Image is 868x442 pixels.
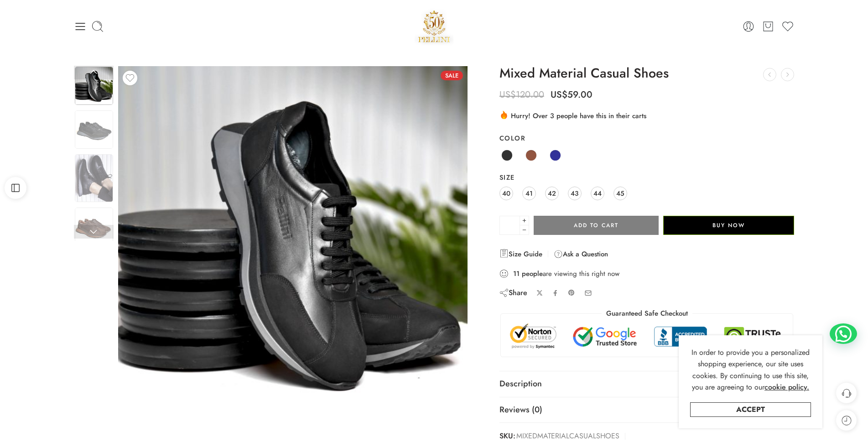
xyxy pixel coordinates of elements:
span: 41 [525,187,533,199]
img: Trust [508,323,786,350]
a: 45 [613,187,627,200]
a: 44 [591,187,604,200]
span: US$ [499,88,516,101]
button: Buy Now [663,216,794,235]
a: cookie policy. [764,381,809,393]
div: are viewing this right now [499,269,795,279]
div: Share [499,288,527,298]
span: Sale [441,71,463,80]
a: Reviews (0) [499,397,795,423]
a: Email to your friends [584,289,592,297]
span: 42 [548,187,556,199]
span: 40 [502,187,510,199]
img: a5d21c2c7a9e4fc596faf15a5351e9a2-Original-scaled-1.jpg [75,110,113,149]
a: Cart [762,20,774,33]
strong: 11 [513,269,520,278]
img: a5d21c2c7a9e4fc596faf15a5351e9a2-Original-scaled-1.jpg [118,66,468,416]
img: a5d21c2c7a9e4fc596faf15a5351e9a2-Original-scaled-1.jpg [75,154,113,202]
img: a5d21c2c7a9e4fc596faf15a5351e9a2-Original-scaled-1.jpg [75,67,113,105]
label: Color [499,134,795,143]
bdi: 120.00 [499,88,544,101]
h1: Mixed Material Casual Shoes [499,66,795,81]
span: 45 [616,187,624,199]
a: Pin on Pinterest [568,289,575,296]
a: Accept [690,402,811,417]
span: In order to provide you a personalized shopping experience, our site uses cookies. By continuing ... [691,347,810,393]
a: 43 [568,187,582,200]
a: Wishlist [781,20,794,33]
div: Hurry! Over 3 people have this in their carts [499,110,795,121]
a: Ask a Question [554,249,608,260]
legend: Guaranteed Safe Checkout [602,309,692,318]
a: 40 [499,187,513,200]
a: Share on Facebook [552,290,559,296]
a: 42 [545,187,559,200]
a: Login / Register [742,20,755,33]
label: Size [499,173,795,182]
span: 43 [571,187,578,199]
a: 41 [522,187,536,200]
a: Share on X [536,290,543,296]
span: 44 [593,187,602,199]
bdi: 59.00 [551,88,593,101]
strong: people [522,269,543,278]
button: Add to cart [534,216,659,235]
img: Pellini [415,7,454,46]
a: Pellini - [415,7,454,46]
span: US$ [551,88,567,101]
a: Description [499,371,795,397]
input: Product quantity [499,216,520,235]
a: Size Guide [499,249,542,260]
img: a5d21c2c7a9e4fc596faf15a5351e9a2-Original-scaled-1.jpg [75,208,113,246]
